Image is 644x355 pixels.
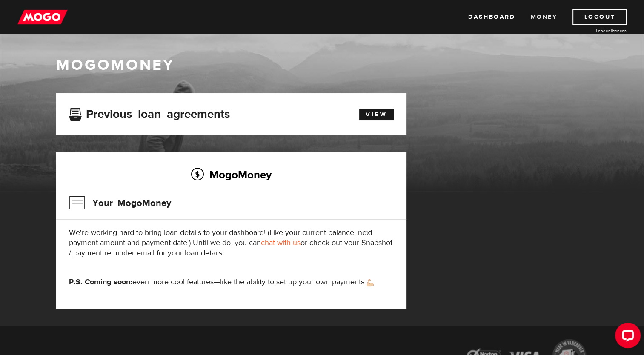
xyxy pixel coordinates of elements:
[367,279,374,286] img: strong arm emoji
[69,277,132,287] strong: P.S. Coming soon:
[69,192,171,214] h3: Your MogoMoney
[563,28,627,34] a: Lender licences
[468,9,515,25] a: Dashboard
[69,107,230,118] h3: Previous loan agreements
[69,277,394,287] p: even more cool features—like the ability to set up your own payments
[56,56,588,74] h1: MogoMoney
[530,9,557,25] a: Money
[69,228,394,258] p: We're working hard to bring loan details to your dashboard! (Like your current balance, next paym...
[608,319,644,355] iframe: LiveChat chat widget
[17,9,68,25] img: mogo_logo-11ee424be714fa7cbb0f0f49df9e16ec.png
[261,238,301,248] a: chat with us
[572,9,627,25] a: Logout
[359,109,394,120] a: View
[69,166,394,183] h2: MogoMoney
